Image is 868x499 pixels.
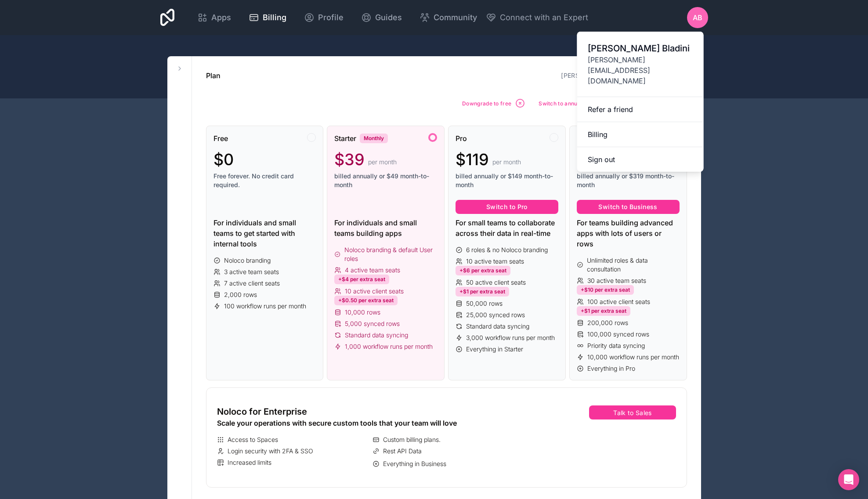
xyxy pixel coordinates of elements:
[577,217,680,249] div: For teams building advanced apps with lots of users or rows
[224,302,306,311] span: 100 workflow runs per month
[345,308,380,317] span: 10,000 rows
[345,266,400,275] span: 4 active team seats
[587,353,679,362] span: 10,000 workflow runs per month
[466,299,503,308] span: 50,000 rows
[486,11,588,24] button: Connect with an Expert
[360,134,388,143] div: Monthly
[228,447,313,456] span: Login security with 2FA & SSO
[334,217,437,239] div: For individuals and small teams building apps
[456,133,467,144] span: Pro
[318,11,344,24] span: Profile
[561,72,649,79] a: [PERSON_NAME]-workspace
[577,172,680,189] span: billed annually or $319 month-to-month
[492,158,521,166] span: per month
[456,151,489,168] span: $119
[587,256,679,274] span: Unlimited roles & data consultation
[466,322,529,331] span: Standard data syncing
[456,217,558,239] div: For small teams to collaborate across their data in real-time
[434,11,477,24] span: Community
[217,405,307,418] span: Noloco for Enterprise
[466,257,524,266] span: 10 active team seats
[334,133,356,144] span: Starter
[211,11,231,24] span: Apps
[345,319,400,328] span: 5,000 synced rows
[375,11,402,24] span: Guides
[213,151,234,168] span: $0
[466,345,523,354] span: Everything in Starter
[456,266,510,275] div: +$6 per extra seat
[383,459,446,468] span: Everything in Business
[213,217,316,249] div: For individuals and small teams to get started with internal tools
[589,405,676,419] button: Talk to Sales
[577,200,680,214] button: Switch to Business
[466,311,525,319] span: 25,000 synced rows
[456,287,509,297] div: +$1 per extra seat
[539,100,594,107] span: Switch to annual plan
[838,469,859,490] div: Open Intercom Messenger
[500,11,588,24] span: Connect with an Expert
[456,200,558,214] button: Switch to Pro
[466,333,555,342] span: 3,000 workflow runs per month
[693,12,702,23] span: AB
[224,256,271,265] span: Noloco branding
[587,276,646,285] span: 30 active team seats
[224,290,257,299] span: 2,000 rows
[466,278,526,287] span: 50 active client seats
[368,158,397,166] span: per month
[206,70,221,81] h1: Plan
[213,133,228,144] span: Free
[383,435,441,444] span: Custom billing plans.
[228,458,271,467] span: Increased limits
[334,151,365,168] span: $39
[587,318,628,327] span: 200,000 rows
[588,54,693,86] span: [PERSON_NAME][EMAIL_ADDRESS][DOMAIN_NAME]
[297,8,351,27] a: Profile
[213,172,316,189] span: Free forever. No credit card required.
[466,246,548,254] span: 6 roles & no Noloco branding
[345,342,433,351] span: 1,000 workflow runs per month
[462,100,511,107] span: Downgrade to free
[217,418,525,428] div: Scale your operations with secure custom tools that your team will love
[334,172,437,189] span: billed annually or $49 month-to-month
[577,147,704,172] button: Sign out
[345,331,408,340] span: Standard data syncing
[459,95,528,112] button: Downgrade to free
[242,8,293,27] a: Billing
[354,8,409,27] a: Guides
[587,341,645,350] span: Priority data syncing
[588,42,693,54] span: [PERSON_NAME] Bladini
[577,122,704,147] a: Billing
[224,279,280,288] span: 7 active client seats
[577,306,630,316] div: +$1 per extra seat
[577,285,634,295] div: +$10 per extra seat
[228,435,278,444] span: Access to Spaces
[224,268,279,276] span: 3 active team seats
[344,246,437,263] span: Noloco branding & default User roles
[263,11,286,24] span: Billing
[334,275,389,284] div: +$4 per extra seat
[535,95,611,112] button: Switch to annual plan
[456,172,558,189] span: billed annually or $149 month-to-month
[412,8,484,27] a: Community
[334,296,398,305] div: +$0.50 per extra seat
[345,287,404,296] span: 10 active client seats
[587,330,649,339] span: 100,000 synced rows
[383,447,422,456] span: Rest API Data
[190,8,238,27] a: Apps
[577,97,704,122] a: Refer a friend
[587,297,650,306] span: 100 active client seats
[587,364,635,373] span: Everything in Pro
